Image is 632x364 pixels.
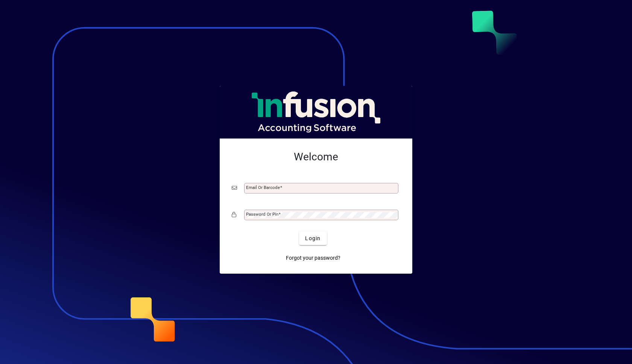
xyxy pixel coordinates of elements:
button: Login [299,231,327,245]
span: Forgot your password? [286,254,340,262]
mat-label: Email or Barcode [246,185,280,190]
span: Login [305,235,321,242]
mat-label: Password or Pin [246,212,278,217]
h2: Welcome [232,151,400,163]
a: Forgot your password? [283,251,343,265]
